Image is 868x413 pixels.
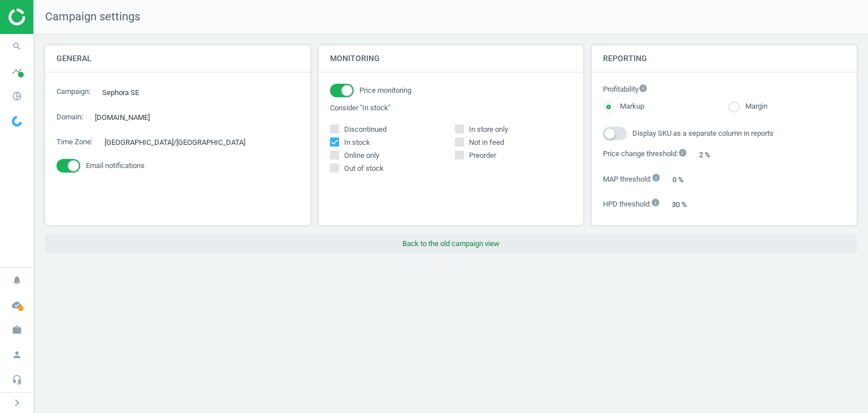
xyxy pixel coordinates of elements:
h4: Monitoring [319,45,584,72]
div: [GEOGRAPHIC_DATA]/[GEOGRAPHIC_DATA] [98,134,263,151]
span: Email notifications [86,161,145,171]
i: timeline [6,61,28,82]
h4: General [45,45,310,72]
img: wGWNvw8QSZomAAAAABJRU5ErkJggg== [12,116,22,127]
span: Discontinued [342,124,389,135]
div: 0 % [666,171,701,188]
div: Sephora SE [96,84,157,101]
label: Margin [740,101,767,112]
span: Price monitoring [359,85,411,96]
i: person [6,344,28,365]
label: Consider "In stock" [330,103,572,113]
label: Campaign : [57,87,90,97]
span: Out of stock [342,164,386,174]
i: info [651,198,660,207]
h4: Reporting [592,45,857,72]
i: info [652,173,661,182]
i: cloud_done [6,294,28,316]
button: Back to the old campaign view [45,234,857,254]
button: chevron_right [3,395,31,410]
span: Campaign settings [34,9,140,25]
span: In stock [342,137,372,148]
label: Domain : [57,112,83,122]
label: Time Zone : [57,137,93,147]
label: MAP threshold : [603,173,661,185]
span: Display SKU as a separate column in reports [632,128,774,139]
i: info [678,148,687,157]
div: [DOMAIN_NAME] [89,109,167,126]
i: pie_chart_outlined [6,85,28,107]
i: work [6,319,28,341]
label: Markup [614,101,644,112]
i: info [639,84,648,93]
label: Profitability [603,84,845,96]
i: search [6,36,28,57]
span: Online only [342,150,381,161]
i: notifications [6,269,28,291]
div: 30 % [666,196,705,213]
span: In store only [467,124,510,135]
span: Not in feed [467,137,506,148]
span: Preorder [467,150,498,161]
img: ajHJNr6hYgQAAAAASUVORK5CYII= [8,8,89,25]
i: headset_mic [6,369,28,390]
div: 2 % [693,146,728,164]
i: chevron_right [10,396,24,410]
label: HPD threshold : [603,198,660,210]
label: Price change threshold : [603,148,687,160]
